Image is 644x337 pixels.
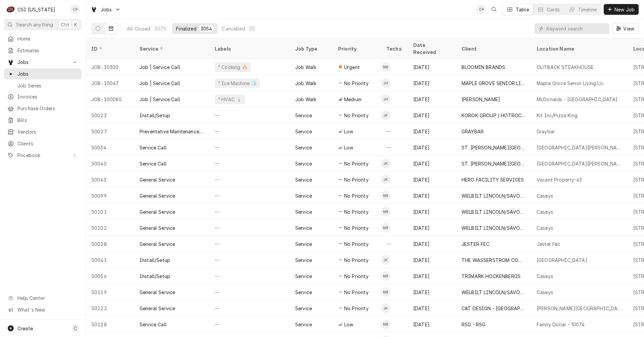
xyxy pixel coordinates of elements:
div: WELBILT LINCOLN/SAVORY/MERCO [462,192,526,199]
div: WELBILT LINCOLN/SAVORY/MERCO [462,224,526,231]
div: MB [381,207,390,216]
span: Jobs [17,59,68,66]
span: Pricebook [17,152,68,159]
div: JK [381,111,390,120]
div: Matt Brewington's Avatar [381,62,390,72]
div: CSI [US_STATE] [17,6,55,13]
div: [DATE] [408,123,456,139]
div: ² Ice Machine 🧊 [217,80,257,87]
div: Kit Inc/Pizza King [537,112,578,119]
div: General Service [140,305,175,312]
span: Urgent [344,64,360,71]
button: View [612,23,639,34]
div: Cancelled [222,25,245,32]
div: Job | Service Call [140,96,180,103]
div: Service [295,176,312,183]
div: 50056 [86,268,134,284]
a: Go to Jobs [4,57,82,68]
div: [GEOGRAPHIC_DATA][PERSON_NAME] [537,160,623,167]
div: BLOOMIN BRANDS [462,64,505,71]
div: C [6,5,15,14]
div: [DATE] [408,204,456,220]
div: Caseys [537,273,553,280]
div: JK [381,255,390,265]
div: Service Call [140,160,167,167]
button: Open search [489,4,499,15]
div: Matt Brewington's Avatar [381,191,390,200]
div: Date Received [413,42,449,56]
span: Job Series [17,82,78,89]
input: Keyword search [546,23,606,34]
div: HERO FACILITY SERVICES [462,176,524,183]
div: General Service [140,208,175,215]
div: Caseys [537,224,553,231]
div: Service [295,128,312,135]
div: OUTBACK STEAKHOUSE [537,64,594,71]
span: Clients [17,140,78,147]
div: Service [295,192,312,199]
div: WELBILT LINCOLN/SAVORY/MERCO [462,208,526,215]
div: 50099 [86,188,134,204]
div: 50040 [86,155,134,172]
div: JK [381,304,390,313]
div: Matt Brewington's Avatar [381,287,390,297]
span: No Priority [344,208,369,215]
div: Job Walk [295,96,316,103]
a: Go to What's New [4,304,82,315]
div: [DATE] [408,220,456,236]
div: JK [381,175,390,184]
div: — [209,188,290,204]
div: Service [295,305,312,312]
a: Purchase Orders [4,103,82,114]
div: 50027 [86,123,134,139]
button: Search anythingCtrlK [4,19,82,30]
div: [DATE] [408,284,456,300]
span: Help Center [17,294,77,301]
div: JOB-10047 [86,75,134,91]
div: — [209,236,290,252]
span: C [74,325,77,332]
div: [GEOGRAPHIC_DATA][PERSON_NAME] [537,144,623,151]
span: Vendors [17,128,78,135]
div: ² HVAC 🌡️ [217,96,243,103]
div: Job Walk [295,80,316,87]
a: Go to Help Center [4,292,82,304]
span: No Priority [344,305,369,312]
div: Graybar [537,128,555,135]
div: Service [295,144,312,151]
span: Medium [344,96,362,103]
span: No Priority [344,176,369,183]
div: Matt Brewington's Avatar [381,207,390,216]
div: [DATE] [408,155,456,172]
div: JH [381,94,390,104]
div: ST. [PERSON_NAME][GEOGRAPHIC_DATA] [462,144,526,151]
a: Go to Jobs [88,4,123,15]
div: TRIMARK HOCKENBERGS [462,273,521,280]
div: Jeff Kuehl's Avatar [381,159,390,168]
span: No Priority [344,241,369,248]
div: 25 [249,25,255,32]
span: Bills [17,117,78,124]
div: 50043 [86,172,134,188]
div: Cards [547,6,560,13]
div: Priority [338,45,374,52]
div: — [209,284,290,300]
div: Service [140,45,203,52]
div: — [209,300,290,316]
div: C&T DESIGN - [GEOGRAPHIC_DATA] [462,305,526,312]
div: CP [477,5,486,14]
div: — [209,220,290,236]
div: Service [295,273,312,280]
div: Timeline [578,6,597,13]
a: Invoices [4,91,82,102]
div: Vacant Property-43 [537,176,582,183]
div: Client [462,45,525,52]
div: JK [381,159,390,168]
div: [DATE] [408,188,456,204]
div: Matt Brewington's Avatar [381,271,390,281]
span: Low [344,128,353,135]
div: — [209,172,290,188]
div: GRAYBAR [462,128,484,135]
span: Low [344,144,353,151]
div: Caseys [537,289,553,296]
